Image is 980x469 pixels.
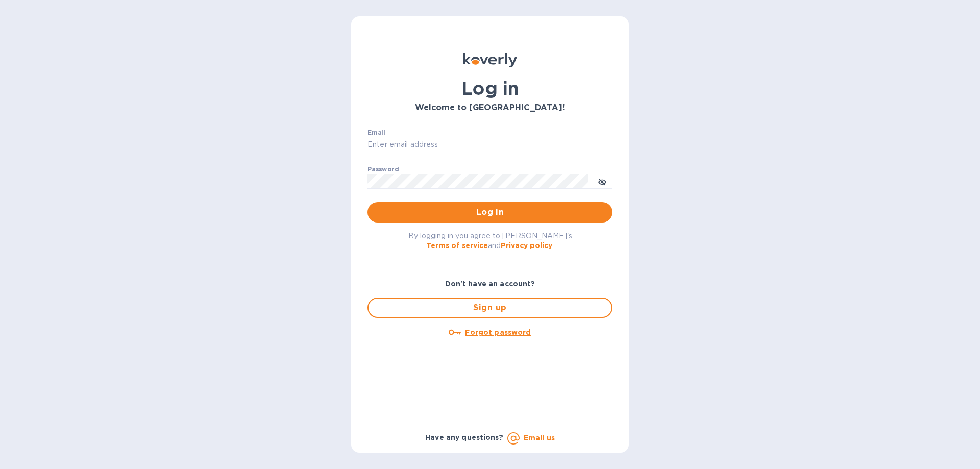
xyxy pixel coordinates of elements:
[463,53,517,67] img: Koverly
[367,202,612,223] button: Log in
[367,298,612,318] button: Sign up
[408,232,572,250] span: By logging in you agree to [PERSON_NAME]'s and .
[425,433,503,441] b: Have any questions?
[501,241,552,250] a: Privacy policy
[592,171,612,191] button: toggle password visibility
[445,280,535,288] b: Don't have an account?
[367,78,612,99] h1: Log in
[367,137,612,153] input: Enter email address
[376,206,604,218] span: Log in
[426,241,488,250] a: Terms of service
[367,130,385,136] label: Email
[465,328,531,336] u: Forgot password
[367,166,399,172] label: Password
[367,103,612,113] h3: Welcome to [GEOGRAPHIC_DATA]!
[524,434,555,442] a: Email us
[377,302,603,314] span: Sign up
